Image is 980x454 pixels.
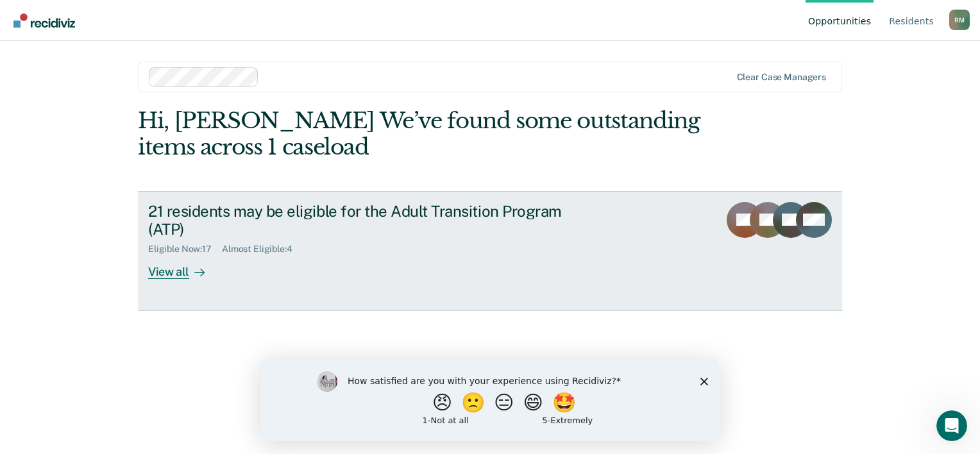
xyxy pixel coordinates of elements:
[949,10,970,30] button: Profile dropdown button
[138,108,701,160] div: Hi, [PERSON_NAME] We’ve found some outstanding items across 1 caseload
[260,358,720,441] iframe: Survey by Kim from Recidiviz
[148,255,220,280] div: View all
[148,202,598,239] div: 21 residents may be eligible for the Adult Transition Program (ATP)
[138,191,842,311] a: 21 residents may be eligible for the Adult Transition Program (ATP)Eligible Now:17Almost Eligible...
[936,410,967,441] iframe: Intercom live chat
[222,244,303,255] div: Almost Eligible : 4
[13,13,75,28] img: Recidiviz
[148,244,222,255] div: Eligible Now : 17
[737,72,826,83] div: Clear case managers
[949,10,970,30] div: R M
